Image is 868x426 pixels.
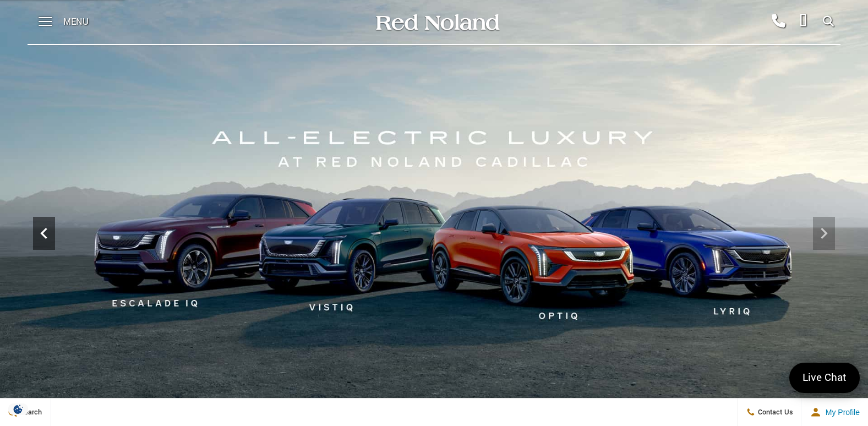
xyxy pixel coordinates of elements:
span: Contact Us [755,407,793,417]
a: Live Chat [789,363,860,393]
div: Previous [33,217,55,250]
span: My Profile [821,408,860,417]
img: Opt-Out Icon [6,403,31,415]
span: Live Chat [797,370,852,385]
section: Click to Open Cookie Consent Modal [6,403,31,415]
button: Open user profile menu [802,398,868,426]
div: Next [813,217,835,250]
img: Red Noland Auto Group [374,13,500,32]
